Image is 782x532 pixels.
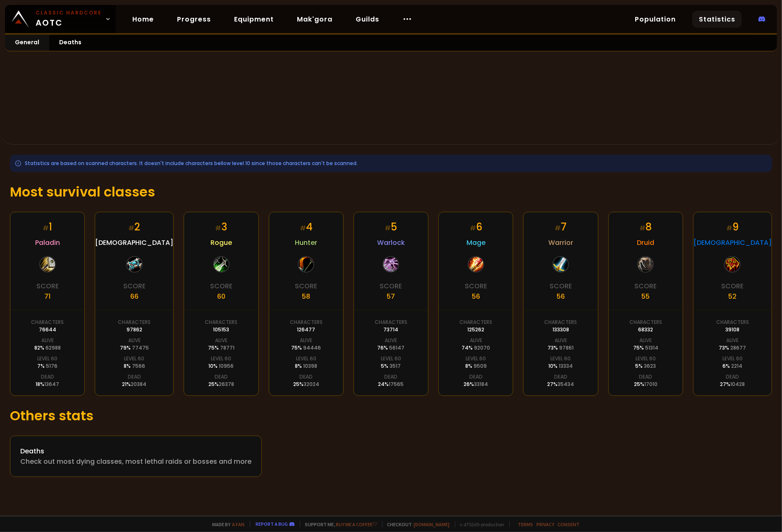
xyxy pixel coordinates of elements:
[220,344,234,351] span: 78771
[31,319,64,326] div: Characters
[644,362,656,369] span: 3623
[635,362,656,370] div: 5 %
[291,344,321,352] div: 75 %
[39,326,56,333] div: 76644
[290,11,339,28] a: Mak'gora
[730,344,746,351] span: 28677
[208,381,234,388] div: 25 %
[126,11,160,28] a: Home
[474,362,487,369] span: 9509
[10,182,772,202] h1: Most survival classes
[639,220,652,234] div: 8
[124,362,145,370] div: 8 %
[35,237,60,248] span: Paladin
[219,362,234,369] span: 10956
[122,381,146,388] div: 21 %
[299,373,313,381] div: Dead
[44,381,59,388] span: 13647
[217,291,225,302] div: 60
[639,223,646,233] small: #
[550,281,572,291] div: Score
[49,35,91,51] a: Deaths
[36,381,59,388] div: 18 %
[466,355,486,362] div: Level 60
[634,281,657,291] div: Score
[465,281,487,291] div: Score
[123,281,146,291] div: Score
[124,355,144,362] div: Level 60
[128,220,140,234] div: 2
[455,521,505,527] span: v. d752d5 - production
[215,337,227,344] div: Alive
[215,220,227,234] div: 3
[43,223,49,233] small: #
[118,319,151,326] div: Characters
[639,337,652,344] div: Alive
[378,381,404,388] div: 24 %
[390,362,401,369] span: 3517
[637,237,654,248] span: Druid
[46,362,57,369] span: 5176
[215,373,228,381] div: Dead
[380,281,402,291] div: Score
[300,337,312,344] div: Alive
[636,355,656,362] div: Level 60
[128,373,141,381] div: Dead
[414,521,450,527] a: [DOMAIN_NAME]
[634,381,658,388] div: 25 %
[10,155,772,172] div: Statistics are based on scanned characters. It doesn't include characters bellow level 10 since t...
[551,355,571,362] div: Level 60
[638,326,653,333] div: 68332
[302,291,310,302] div: 58
[295,281,317,291] div: Score
[36,9,102,29] span: AOTC
[300,223,306,233] small: #
[694,237,772,248] span: [DEMOGRAPHIC_DATA]
[170,11,218,28] a: Progress
[464,381,488,388] div: 26 %
[384,373,397,381] div: Dead
[381,362,401,370] div: 5 %
[518,521,533,527] a: Terms
[639,373,652,381] div: Dead
[470,337,482,344] div: Alive
[720,381,745,388] div: 27 %
[726,220,739,234] div: 9
[726,337,739,344] div: Alive
[692,11,742,28] a: Statistics
[303,344,321,351] span: 94446
[296,355,316,362] div: Level 60
[219,381,234,388] span: 26378
[132,362,145,369] span: 7566
[128,337,141,344] div: Alive
[37,355,57,362] div: Level 60
[41,373,54,381] div: Dead
[555,337,567,344] div: Alive
[389,344,404,351] span: 56147
[548,344,574,352] div: 73 %
[256,521,288,527] a: Report a bug
[211,355,231,362] div: Level 60
[554,373,567,381] div: Dead
[210,281,232,291] div: Score
[10,406,772,426] h1: Others stats
[300,521,377,527] span: Support me,
[628,11,682,28] a: Population
[730,381,745,388] span: 10428
[95,237,173,248] span: [DEMOGRAPHIC_DATA]
[297,326,315,333] div: 126477
[387,291,395,302] div: 57
[385,220,397,234] div: 5
[295,237,317,248] span: Hunter
[557,291,565,302] div: 56
[44,291,50,302] div: 71
[633,344,658,352] div: 75 %
[716,319,749,326] div: Characters
[295,362,317,370] div: 8 %
[558,381,574,388] span: 35434
[726,373,739,381] div: Dead
[303,362,317,369] span: 10398
[213,326,229,333] div: 105153
[641,291,650,302] div: 55
[465,362,487,370] div: 8 %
